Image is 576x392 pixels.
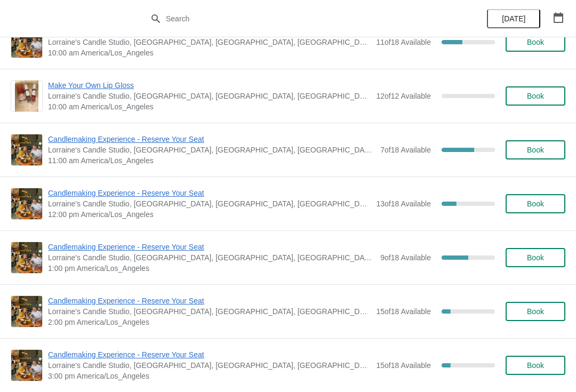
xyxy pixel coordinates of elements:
span: 2:00 pm America/Los_Angeles [48,317,371,327]
img: Make Your Own Lip Gloss | Lorraine's Candle Studio, Market Street, Pacific Beach, WA, USA | 10:00... [15,81,38,111]
span: Lorraine's Candle Studio, [GEOGRAPHIC_DATA], [GEOGRAPHIC_DATA], [GEOGRAPHIC_DATA], [GEOGRAPHIC_DATA] [48,91,371,101]
span: 3:00 pm America/Los_Angeles [48,371,371,381]
span: 1:00 pm America/Los_Angeles [48,263,375,274]
button: [DATE] [487,9,540,28]
span: Candlemaking Experience - Reserve Your Seat [48,134,375,145]
span: Candlemaking Experience - Reserve Your Seat [48,349,371,360]
img: Candlemaking Experience - Reserve Your Seat | Lorraine's Candle Studio, Market Street, Pacific Be... [11,296,42,327]
button: Book [506,140,565,159]
span: Candlemaking Experience - Reserve Your Seat [48,188,371,198]
span: 13 of 18 Available [376,199,431,208]
button: Book [506,248,565,267]
span: Book [527,199,544,208]
input: Search [165,9,432,28]
button: Book [506,194,565,213]
img: Candlemaking Experience - Reserve Your Seat | Lorraine's Candle Studio, Market Street, Pacific Be... [11,188,42,219]
span: Lorraine's Candle Studio, [GEOGRAPHIC_DATA], [GEOGRAPHIC_DATA], [GEOGRAPHIC_DATA], [GEOGRAPHIC_DATA] [48,252,375,263]
span: Candlemaking Experience - Reserve Your Seat [48,295,371,306]
span: 15 of 18 Available [376,361,431,370]
span: Book [527,253,544,262]
span: Book [527,92,544,100]
span: Lorraine's Candle Studio, [GEOGRAPHIC_DATA], [GEOGRAPHIC_DATA], [GEOGRAPHIC_DATA], [GEOGRAPHIC_DATA] [48,145,375,155]
span: Book [527,361,544,370]
span: Lorraine's Candle Studio, [GEOGRAPHIC_DATA], [GEOGRAPHIC_DATA], [GEOGRAPHIC_DATA], [GEOGRAPHIC_DATA] [48,306,371,317]
span: Lorraine's Candle Studio, [GEOGRAPHIC_DATA], [GEOGRAPHIC_DATA], [GEOGRAPHIC_DATA], [GEOGRAPHIC_DATA] [48,360,371,371]
button: Book [506,86,565,106]
img: Candlemaking Experience - Reserve Your Seat | Lorraine's Candle Studio, Market Street, Pacific Be... [11,27,42,58]
span: 10:00 am America/Los_Angeles [48,47,371,58]
img: Candlemaking Experience - Reserve Your Seat | Lorraine's Candle Studio, Market Street, Pacific Be... [11,242,42,273]
span: 7 of 18 Available [380,146,431,154]
span: 9 of 18 Available [380,253,431,262]
span: Lorraine's Candle Studio, [GEOGRAPHIC_DATA], [GEOGRAPHIC_DATA], [GEOGRAPHIC_DATA], [GEOGRAPHIC_DATA] [48,37,371,47]
span: 11 of 18 Available [376,38,431,46]
button: Book [506,302,565,321]
span: Book [527,307,544,316]
span: Make Your Own Lip Gloss [48,80,371,91]
span: 12 of 12 Available [376,92,431,100]
span: Candlemaking Experience - Reserve Your Seat [48,242,375,252]
span: 12:00 pm America/Los_Angeles [48,209,371,220]
img: Candlemaking Experience - Reserve Your Seat | Lorraine's Candle Studio, Market Street, Pacific Be... [11,134,42,165]
span: Book [527,146,544,154]
span: Book [527,38,544,46]
span: 11:00 am America/Los_Angeles [48,155,375,166]
button: Book [506,33,565,52]
button: Book [506,356,565,375]
img: Candlemaking Experience - Reserve Your Seat | Lorraine's Candle Studio, Market Street, Pacific Be... [11,350,42,381]
span: [DATE] [502,14,525,23]
span: 10:00 am America/Los_Angeles [48,101,371,112]
span: Lorraine's Candle Studio, [GEOGRAPHIC_DATA], [GEOGRAPHIC_DATA], [GEOGRAPHIC_DATA], [GEOGRAPHIC_DATA] [48,198,371,209]
span: 15 of 18 Available [376,307,431,316]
